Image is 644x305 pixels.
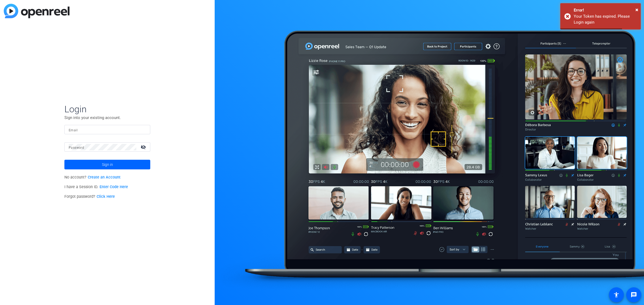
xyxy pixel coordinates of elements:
div: Error! [574,7,637,13]
span: No account? [64,175,120,180]
div: Your Token has expired. Please Login again [574,13,637,25]
mat-icon: message [631,292,637,298]
span: Sign in [102,158,113,171]
p: Sign into your existing account. [64,115,150,121]
a: Click Here [97,194,115,199]
mat-icon: visibility_off [137,143,150,151]
mat-icon: accessibility [613,292,620,298]
a: Create an Account [88,175,120,180]
button: Close [635,6,638,14]
button: Sign in [64,160,150,169]
img: blue-gradient.svg [4,4,69,18]
span: × [635,6,638,13]
input: Enter Email Address [69,127,146,133]
mat-label: Password [69,146,84,150]
a: Enter Code Here [100,185,128,189]
mat-label: Email [69,128,78,132]
span: I have a Session ID. [64,185,128,189]
span: Forgot password? [64,194,115,199]
span: Login [64,103,150,115]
